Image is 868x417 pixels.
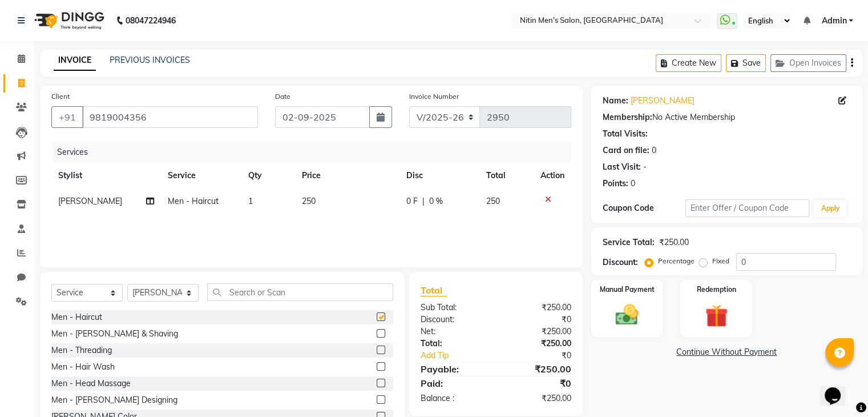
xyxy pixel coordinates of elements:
[421,284,447,296] span: Total
[412,338,496,350] div: Total:
[275,91,290,102] label: Date
[161,163,241,189] th: Service
[51,378,131,390] div: Men - Head Massage
[51,311,102,323] div: Men - Haircut
[168,196,219,206] span: Men - Haircut
[659,236,689,248] div: ₹250.00
[53,142,580,163] div: Services
[603,236,655,248] div: Service Total:
[496,314,580,326] div: ₹0
[51,394,177,406] div: Men - [PERSON_NAME] Designing
[820,371,857,406] iframe: chat widget
[422,195,425,207] span: |
[54,50,96,71] a: INVOICE
[603,145,649,157] div: Card on file:
[603,111,851,123] div: No Active Membership
[58,196,122,206] span: [PERSON_NAME]
[412,302,496,314] div: Sub Total:
[51,361,115,373] div: Men - Hair Wash
[603,256,638,268] div: Discount:
[295,163,399,189] th: Price
[603,178,628,190] div: Points:
[486,196,500,206] span: 250
[51,91,70,102] label: Client
[412,314,496,326] div: Discount:
[51,328,178,340] div: Men - [PERSON_NAME] & Shaving
[248,196,253,206] span: 1
[207,283,393,301] input: Search or Scan
[697,284,736,295] label: Redemption
[496,392,580,404] div: ₹250.00
[594,346,860,358] a: Continue Without Payment
[534,163,571,189] th: Action
[603,111,652,123] div: Membership:
[726,54,766,72] button: Save
[29,5,107,37] img: logo
[496,302,580,314] div: ₹250.00
[409,91,459,102] label: Invoice Number
[496,338,580,350] div: ₹250.00
[479,163,534,189] th: Total
[496,376,580,390] div: ₹0
[631,178,635,190] div: 0
[600,284,655,295] label: Manual Payment
[412,392,496,404] div: Balance :
[821,15,846,27] span: Admin
[412,326,496,338] div: Net:
[302,196,316,206] span: 250
[412,350,510,362] a: Add Tip
[51,106,83,128] button: +91
[658,256,695,266] label: Percentage
[496,326,580,338] div: ₹250.00
[429,195,443,207] span: 0 %
[510,350,579,362] div: ₹0
[412,376,496,390] div: Paid:
[603,202,685,214] div: Coupon Code
[412,362,496,376] div: Payable:
[603,161,641,173] div: Last Visit:
[712,256,729,266] label: Fixed
[82,106,258,128] input: Search by Name/Mobile/Email/Code
[652,145,656,157] div: 0
[631,95,695,107] a: [PERSON_NAME]
[603,128,648,140] div: Total Visits:
[608,302,645,328] img: _cash.svg
[656,54,721,72] button: Create New
[685,199,810,217] input: Enter Offer / Coupon Code
[241,163,295,189] th: Qty
[496,362,580,376] div: ₹250.00
[603,95,628,107] div: Name:
[698,302,735,330] img: _gift.svg
[399,163,479,189] th: Disc
[406,195,418,207] span: 0 F
[126,5,176,37] b: 08047224946
[110,55,190,65] a: PREVIOUS INVOICES
[770,54,846,72] button: Open Invoices
[814,200,846,217] button: Apply
[643,161,647,173] div: -
[51,344,112,356] div: Men - Threading
[51,163,161,189] th: Stylist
